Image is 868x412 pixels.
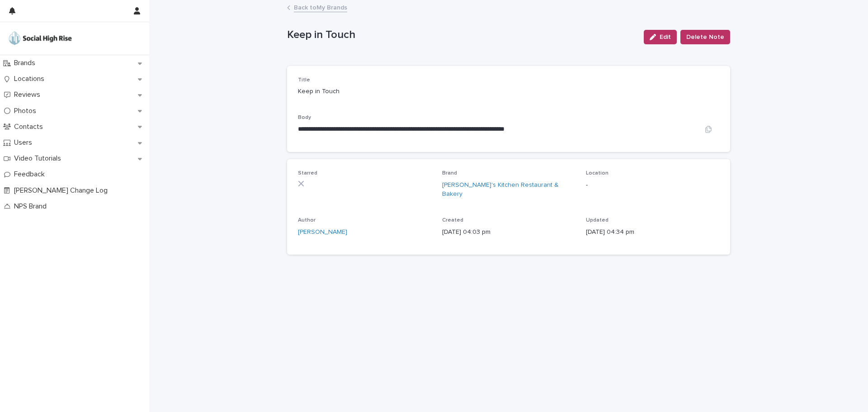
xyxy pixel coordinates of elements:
span: Updated [586,218,609,223]
p: [DATE] 04:34 pm [586,227,719,237]
span: Author [298,218,316,223]
span: Brand [442,170,457,176]
p: Video Tutorials [10,154,68,163]
span: Edit [660,34,671,40]
p: NPS Brand [10,202,54,211]
p: Keep in Touch [287,28,637,42]
p: Contacts [10,123,50,131]
a: Back toMy Brands [294,2,347,12]
a: [PERSON_NAME]'s Kitchen Restaurant & Bakery [442,180,576,199]
p: Reviews [10,90,47,99]
p: Photos [10,107,43,115]
span: Delete Note [686,33,724,42]
span: Created [442,218,463,223]
p: - [586,180,719,190]
span: Body [298,115,311,120]
button: Delete Note [680,30,730,44]
p: Users [10,138,39,147]
p: Brands [10,59,42,67]
p: [PERSON_NAME] Change Log [10,186,115,195]
a: [PERSON_NAME] [298,227,347,237]
span: Location [586,170,609,176]
p: [DATE] 04:03 pm [442,227,576,237]
span: Starred [298,170,317,176]
img: o5DnuTxEQV6sW9jFYBBf [7,29,73,47]
button: Edit [644,30,677,44]
p: Locations [10,75,52,83]
span: Title [298,77,310,83]
p: Feedback [10,170,52,179]
p: Keep in Touch [298,87,431,96]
